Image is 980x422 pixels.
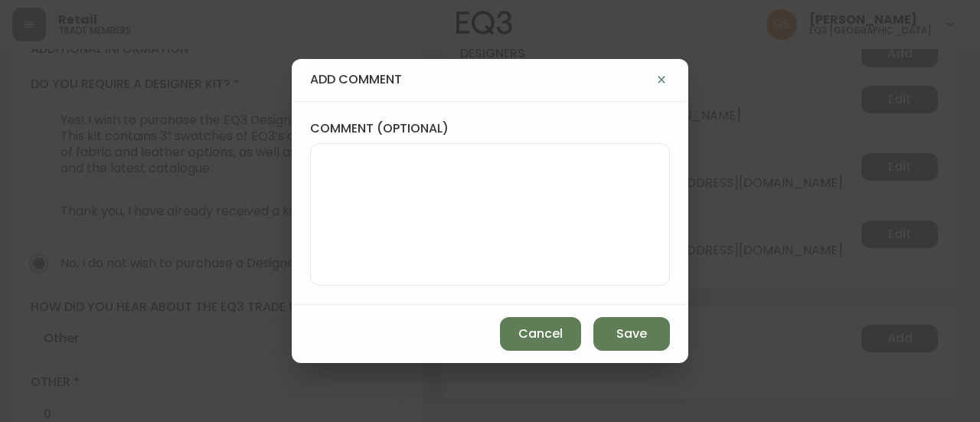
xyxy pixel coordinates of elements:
[310,71,653,88] h4: add comment
[500,317,581,351] button: Cancel
[593,317,670,351] button: Save
[518,325,563,342] span: Cancel
[310,120,670,137] label: comment (optional)
[616,325,647,342] span: Save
